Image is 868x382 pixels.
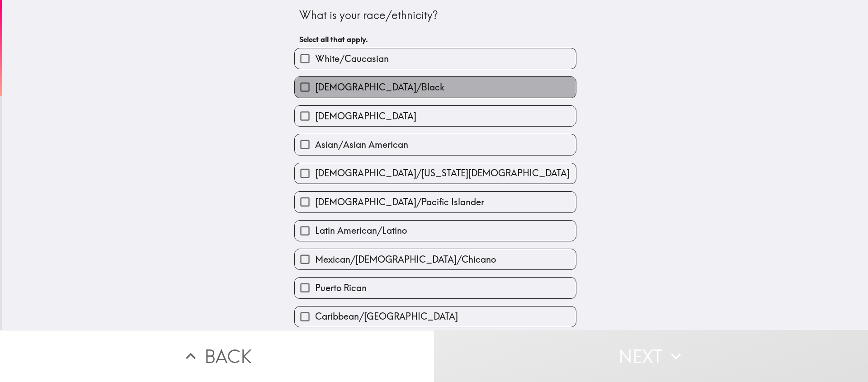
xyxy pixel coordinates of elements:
span: [DEMOGRAPHIC_DATA]/[US_STATE][DEMOGRAPHIC_DATA] [315,167,570,179]
button: [DEMOGRAPHIC_DATA]/Black [295,77,576,97]
button: [DEMOGRAPHIC_DATA]/Pacific Islander [295,192,576,212]
button: Mexican/[DEMOGRAPHIC_DATA]/Chicano [295,249,576,269]
span: White/Caucasian [315,52,389,65]
button: Asian/Asian American [295,134,576,155]
span: Mexican/[DEMOGRAPHIC_DATA]/Chicano [315,253,496,266]
button: Puerto Rican [295,278,576,298]
span: [DEMOGRAPHIC_DATA]/Pacific Islander [315,196,484,208]
div: What is your race/ethnicity? [299,8,571,23]
span: [DEMOGRAPHIC_DATA]/Black [315,81,444,94]
button: [DEMOGRAPHIC_DATA]/[US_STATE][DEMOGRAPHIC_DATA] [295,163,576,184]
span: [DEMOGRAPHIC_DATA] [315,110,416,123]
span: Caribbean/[GEOGRAPHIC_DATA] [315,310,458,323]
button: Latin American/Latino [295,221,576,241]
h6: Select all that apply. [299,34,571,44]
span: Asian/Asian American [315,138,408,151]
button: White/Caucasian [295,48,576,69]
button: [DEMOGRAPHIC_DATA] [295,106,576,126]
button: Next [434,330,868,382]
span: Puerto Rican [315,282,367,294]
span: Latin American/Latino [315,224,407,237]
button: Caribbean/[GEOGRAPHIC_DATA] [295,307,576,327]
